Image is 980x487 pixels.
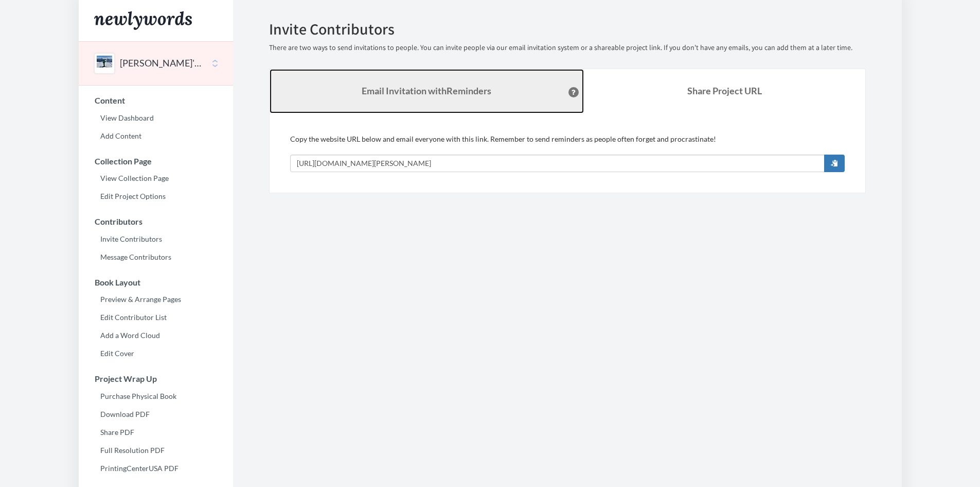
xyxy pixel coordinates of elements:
a: Edit Cover [79,346,233,361]
a: Purchase Physical Book [79,389,233,404]
a: Download PDF [79,407,233,422]
a: View Collection Page [79,171,233,186]
a: Edit Project Options [79,189,233,204]
button: [PERSON_NAME]'s retirement [120,57,203,70]
a: Full Resolution PDF [79,443,233,458]
span: Support [21,7,58,16]
h3: Book Layout [79,278,233,287]
h3: Contributors [79,217,233,226]
img: Newlywords logo [94,11,192,30]
a: Add Content [79,128,233,144]
h3: Collection Page [79,157,233,166]
h3: Project Wrap Up [79,374,233,383]
div: Copy the website URL below and email everyone with this link. Remember to send reminders as peopl... [290,134,845,172]
a: Invite Contributors [79,231,233,247]
a: Share PDF [79,425,233,440]
h2: Invite Contributors [269,21,866,38]
strong: Email Invitation with Reminders [362,85,491,96]
a: Edit Contributor List [79,310,233,325]
a: Add a Word Cloud [79,328,233,343]
a: Preview & Arrange Pages [79,292,233,307]
p: There are two ways to send invitations to people. You can invite people via our email invitation ... [269,43,866,53]
h3: Content [79,96,233,105]
a: Message Contributors [79,249,233,265]
a: PrintingCenterUSA PDF [79,461,233,476]
a: View Dashboard [79,110,233,126]
b: Share Project URL [687,85,762,96]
